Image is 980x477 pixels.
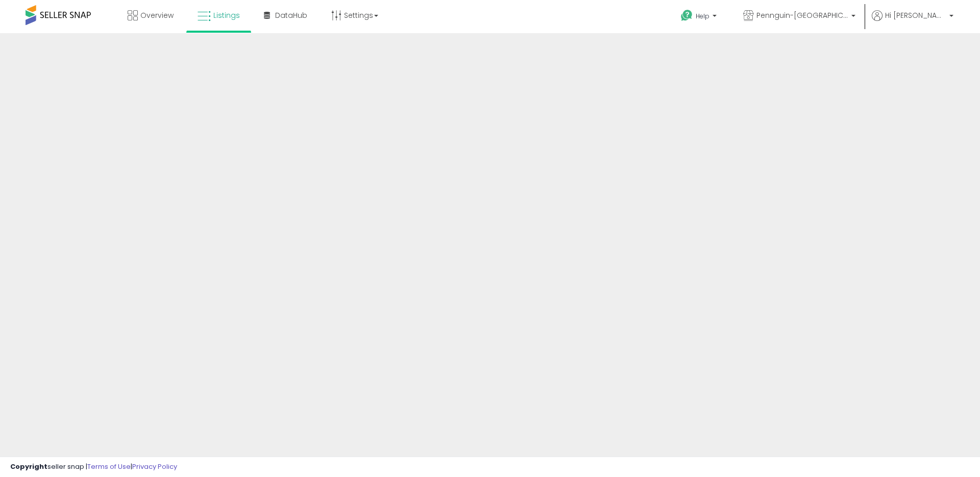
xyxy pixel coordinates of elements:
[696,12,709,20] span: Help
[673,2,727,33] a: Help
[872,10,953,33] a: Hi [PERSON_NAME]
[756,10,848,20] span: Pennguin-[GEOGRAPHIC_DATA]-[GEOGRAPHIC_DATA]
[275,10,307,20] span: DataHub
[140,10,174,20] span: Overview
[680,9,693,22] i: Get Help
[885,10,946,20] span: Hi [PERSON_NAME]
[213,10,240,20] span: Listings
